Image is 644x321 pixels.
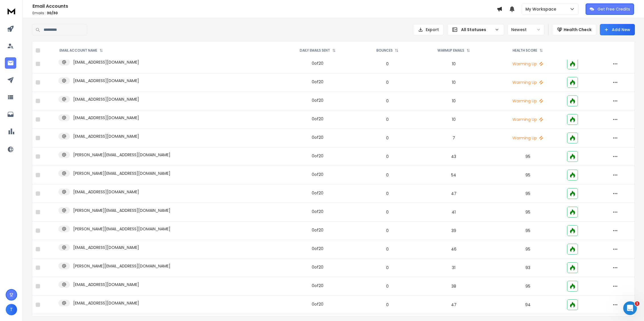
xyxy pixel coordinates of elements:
p: 0 [362,117,412,122]
div: 0 of 20 [312,264,323,270]
p: 0 [362,154,412,159]
button: T [6,304,17,315]
div: 0 of 20 [312,227,323,233]
span: 1 [635,301,639,306]
p: [PERSON_NAME][EMAIL_ADDRESS][DOMAIN_NAME] [73,226,170,232]
iframe: Intercom live chat [623,301,637,315]
p: 0 [362,80,412,85]
button: Health Check [552,24,596,35]
img: logo [6,6,17,16]
p: 0 [362,246,412,252]
p: Warming Up [495,61,560,67]
p: 0 [362,135,412,141]
p: Warming Up [495,135,560,141]
td: 95 [492,277,564,296]
div: 0 of 20 [312,97,323,103]
div: 0 of 20 [312,60,323,66]
button: Get Free Credits [586,3,634,15]
p: Warming Up [495,117,560,122]
p: [EMAIL_ADDRESS][DOMAIN_NAME] [73,96,139,102]
button: Add New [600,24,635,35]
p: [EMAIL_ADDRESS][DOMAIN_NAME] [73,300,139,306]
div: 0 of 20 [312,301,323,307]
button: Export [413,24,444,35]
p: WARMUP EMAILS [437,48,464,53]
td: 46 [416,240,492,259]
td: 95 [492,147,564,166]
p: 0 [362,283,412,289]
td: 93 [492,259,564,277]
p: All Statuses [461,27,492,32]
td: 10 [416,55,492,73]
p: [EMAIL_ADDRESS][DOMAIN_NAME] [73,133,139,139]
p: [EMAIL_ADDRESS][DOMAIN_NAME] [73,78,139,84]
p: Health Check [564,27,592,32]
td: 41 [416,203,492,222]
p: My Workspace [525,6,559,12]
p: 0 [362,228,412,233]
div: 0 of 20 [312,190,323,196]
p: Warming Up [495,98,560,104]
p: 0 [362,98,412,104]
div: 0 of 20 [312,283,323,289]
p: BOUNCES [376,48,393,53]
p: [EMAIL_ADDRESS][DOMAIN_NAME] [73,59,139,65]
td: 31 [416,259,492,277]
p: Emails : [32,11,497,15]
td: 95 [492,166,564,184]
h1: Email Accounts [32,3,497,10]
td: 10 [416,92,492,110]
div: 0 of 20 [312,246,323,251]
td: 39 [416,222,492,240]
div: 0 of 20 [312,79,323,85]
td: 95 [492,184,564,203]
span: 30 / 30 [47,11,58,15]
td: 94 [492,296,564,314]
p: [PERSON_NAME][EMAIL_ADDRESS][DOMAIN_NAME] [73,152,170,158]
td: 10 [416,110,492,129]
p: 0 [362,172,412,178]
p: [PERSON_NAME][EMAIL_ADDRESS][DOMAIN_NAME] [73,170,170,176]
p: 0 [362,302,412,308]
p: [PERSON_NAME][EMAIL_ADDRESS][DOMAIN_NAME] [73,208,170,213]
td: 95 [492,203,564,222]
div: 0 of 20 [312,153,323,159]
td: 7 [416,129,492,147]
p: HEALTH SCORE [513,48,537,53]
p: [EMAIL_ADDRESS][DOMAIN_NAME] [73,245,139,250]
p: Get Free Credits [598,6,630,12]
p: 0 [362,209,412,215]
div: 0 of 20 [312,172,323,177]
p: [PERSON_NAME][EMAIL_ADDRESS][DOMAIN_NAME] [73,263,170,269]
p: Warming Up [495,80,560,85]
td: 54 [416,166,492,184]
p: 0 [362,61,412,67]
p: [EMAIL_ADDRESS][DOMAIN_NAME] [73,189,139,195]
td: 95 [492,240,564,259]
td: 95 [492,222,564,240]
button: Newest [508,24,545,35]
p: DAILY EMAILS SENT [300,48,330,53]
td: 47 [416,296,492,314]
p: [EMAIL_ADDRESS][DOMAIN_NAME] [73,282,139,287]
td: 47 [416,184,492,203]
td: 43 [416,147,492,166]
p: 0 [362,265,412,271]
div: 0 of 20 [312,135,323,140]
p: [EMAIL_ADDRESS][DOMAIN_NAME] [73,115,139,121]
div: EMAIL ACCOUNT NAME [60,48,103,53]
td: 38 [416,277,492,296]
div: 0 of 20 [312,209,323,214]
p: 0 [362,191,412,196]
td: 10 [416,73,492,92]
div: 0 of 20 [312,116,323,122]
